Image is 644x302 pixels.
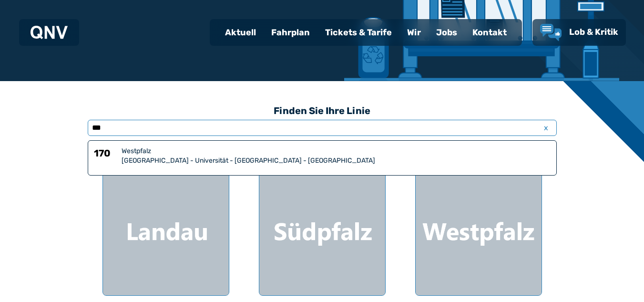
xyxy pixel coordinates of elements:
a: Tickets & Tarife [317,20,399,45]
a: Kontakt [465,20,514,45]
div: Westpfalz [122,146,551,156]
a: Landau Region Landau [102,146,229,296]
a: Jobs [429,20,465,45]
a: QNV Logo [31,23,68,42]
span: x [540,122,553,134]
a: Fahrplan [264,20,317,45]
a: Lob & Kritik [540,24,618,41]
a: Aktuell [217,20,264,45]
h6: 170 [94,146,118,166]
h3: Finden Sie Ihre Linie [88,100,557,121]
a: Westpfalz Region Westpfalz [415,146,542,296]
div: [GEOGRAPHIC_DATA] - Universität - [GEOGRAPHIC_DATA] - [GEOGRAPHIC_DATA] [122,156,551,166]
a: [GEOGRAPHIC_DATA] Region Südpfalz [259,146,386,296]
a: Wir [399,20,429,45]
span: Lob & Kritik [569,27,618,37]
img: QNV Logo [31,26,68,39]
